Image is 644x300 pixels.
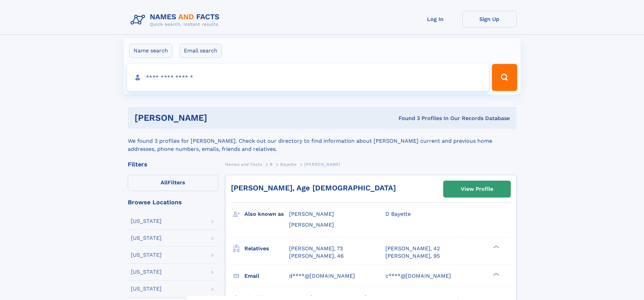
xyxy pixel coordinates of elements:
[131,286,162,292] div: [US_STATE]
[492,245,500,249] div: ❯
[129,44,172,58] label: Name search
[462,11,517,27] a: Sign Up
[461,181,493,197] div: View Profile
[444,181,510,197] a: View Profile
[180,44,222,58] label: Email search
[131,235,162,241] div: [US_STATE]
[127,64,489,91] input: search input
[131,218,162,224] div: [US_STATE]
[385,211,411,217] span: D Bayette
[244,270,289,282] h3: Email
[304,162,340,167] span: [PERSON_NAME]
[231,184,396,192] a: [PERSON_NAME], Age [DEMOGRAPHIC_DATA]
[131,252,162,258] div: [US_STATE]
[225,160,262,168] a: Names and Facts
[280,162,296,167] span: Bayette
[161,179,168,186] span: All
[289,245,343,252] a: [PERSON_NAME], 73
[289,211,334,217] span: [PERSON_NAME]
[385,245,440,252] a: [PERSON_NAME], 42
[385,252,440,260] a: [PERSON_NAME], 95
[128,175,218,191] label: Filters
[244,243,289,254] h3: Relatives
[270,162,273,167] span: B
[128,199,218,205] div: Browse Locations
[289,222,334,228] span: [PERSON_NAME]
[492,272,500,276] div: ❯
[270,160,273,168] a: B
[280,160,296,168] a: Bayette
[135,114,303,122] h1: [PERSON_NAME]
[303,115,510,122] div: Found 3 Profiles In Our Records Database
[244,208,289,220] h3: Also known as
[128,161,218,167] div: Filters
[492,64,517,91] button: Search Button
[131,269,162,275] div: [US_STATE]
[128,11,225,29] img: Logo Names and Facts
[408,11,462,27] a: Log In
[289,252,344,260] a: [PERSON_NAME], 46
[128,129,517,153] div: We found 3 profiles for [PERSON_NAME]. Check out our directory to find information about [PERSON_...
